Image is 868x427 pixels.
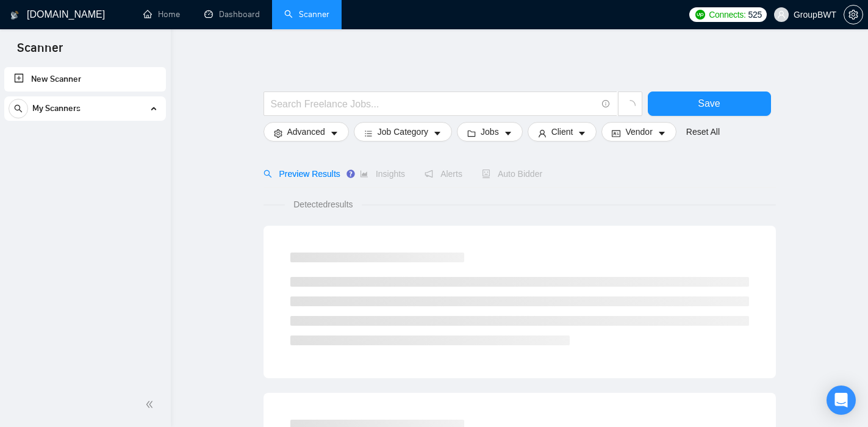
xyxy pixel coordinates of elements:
span: area-chart [360,170,368,178]
span: Save [698,96,720,111]
span: Jobs [481,125,499,138]
span: Insights [360,169,405,179]
span: caret-down [504,129,512,138]
a: dashboardDashboard [204,9,260,20]
a: New Scanner [14,67,156,91]
span: Vendor [625,125,652,138]
li: My Scanners [4,96,166,126]
span: setting [844,10,863,20]
span: robot [482,170,490,178]
span: caret-down [433,129,442,138]
span: Preview Results [264,169,340,179]
div: Tooltip anchor [345,168,356,179]
span: loading [625,100,636,111]
span: folder [467,129,476,138]
span: Detected results [285,198,361,211]
span: caret-down [578,129,586,138]
span: Scanner [7,39,73,65]
button: userClientcaret-down [528,122,597,142]
span: user [777,10,786,19]
button: setting [844,5,863,24]
button: settingAdvancedcaret-down [264,122,349,142]
span: double-left [145,398,157,411]
span: notification [425,170,433,178]
span: Advanced [287,125,325,138]
span: Client [551,125,573,138]
button: search [9,99,28,118]
span: info-circle [602,100,610,108]
span: bars [364,129,373,138]
span: search [264,170,272,178]
button: Save [648,91,771,116]
button: idcardVendorcaret-down [601,122,676,142]
a: Reset All [686,125,720,138]
a: setting [844,10,863,20]
a: searchScanner [284,9,329,20]
span: search [9,104,27,113]
span: Alerts [425,169,462,179]
img: upwork-logo.png [695,10,705,20]
input: Search Freelance Jobs... [271,96,597,112]
span: idcard [612,129,620,138]
button: folderJobscaret-down [457,122,523,142]
span: Auto Bidder [482,169,542,179]
span: Connects: [709,8,745,21]
a: homeHome [143,9,180,20]
span: Job Category [378,125,428,138]
span: caret-down [658,129,666,138]
div: Open Intercom Messenger [827,386,856,415]
button: barsJob Categorycaret-down [354,122,452,142]
img: logo [10,5,19,25]
li: New Scanner [4,67,166,91]
span: caret-down [330,129,339,138]
span: setting [274,129,282,138]
span: My Scanners [32,96,81,121]
span: 525 [748,8,762,21]
span: user [538,129,547,138]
